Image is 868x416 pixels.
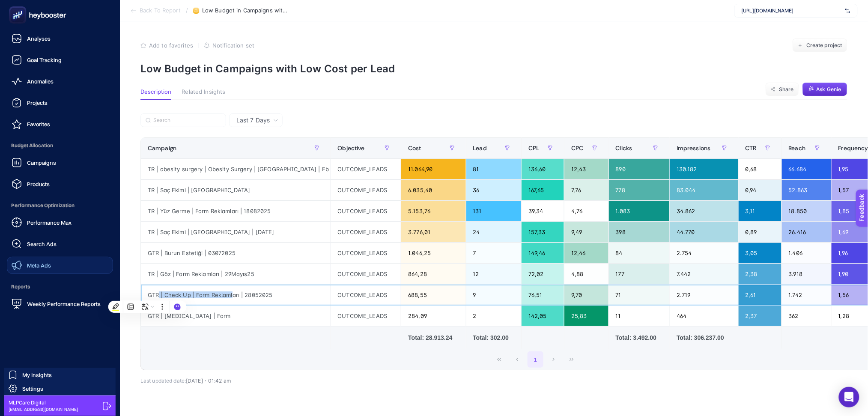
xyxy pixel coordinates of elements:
[27,121,50,128] span: Favorites
[779,86,794,93] span: Share
[739,159,781,179] div: 0,68
[522,306,564,326] div: 142,05
[5,3,33,9] span: Feedback
[466,264,521,284] div: 12
[27,262,51,269] span: Meta Ads
[782,285,831,305] div: 1.742
[27,181,50,187] span: Products
[670,285,738,305] div: 2.719
[7,235,113,253] a: Search Ads
[839,387,859,407] div: Open Intercom Messenger
[140,7,181,14] span: Back To Report
[212,42,254,49] span: Notification set
[141,222,331,242] div: TR | Saç Ekimi | [GEOGRAPHIC_DATA] | [DATE]
[742,7,842,14] span: [URL][DOMAIN_NAME]
[140,89,171,100] button: Description
[466,180,521,200] div: 36
[408,145,421,152] span: Cost
[616,333,662,342] div: Total: 3.492.00
[149,42,193,49] span: Add to favorites
[140,42,193,49] button: Add to favorites
[408,333,459,342] div: Total: 28.913.24
[793,39,847,52] button: Create project
[466,201,521,221] div: 131
[331,285,401,305] div: OUTCOME_LEADS
[141,306,331,326] div: GTR | [MEDICAL_DATA] | Form
[670,264,738,284] div: 7.442
[9,406,78,413] span: [EMAIL_ADDRESS][DOMAIN_NAME]
[564,243,608,263] div: 12,46
[739,180,781,200] div: 0,94
[140,89,171,95] span: Description
[22,385,43,392] span: Settings
[331,306,401,326] div: OUTCOME_LEADS
[609,159,669,179] div: 890
[7,197,113,214] span: Performance Optimization
[331,264,401,284] div: OUTCOME_LEADS
[466,159,521,179] div: 81
[7,73,113,90] a: Anomalies
[782,243,831,263] div: 1.406
[466,243,521,263] div: 7
[4,368,116,382] a: My Insights
[817,86,841,93] span: Ask Genie
[4,382,116,395] a: Settings
[670,201,738,221] div: 34.862
[528,145,539,152] span: CPL
[401,285,465,305] div: 688,55
[609,285,669,305] div: 71
[522,201,564,221] div: 39,34
[401,201,465,221] div: 5.153,76
[739,306,781,326] div: 2,37
[564,285,608,305] div: 9,70
[746,145,757,152] span: CTR
[141,159,331,179] div: TR | obesity surgery | Obesity Surgery | [GEOGRAPHIC_DATA] | Fb | [GEOGRAPHIC_DATA]
[204,42,254,49] button: Notification set
[670,306,738,326] div: 464
[7,257,113,274] a: Meta Ads
[670,222,738,242] div: 44.770
[564,180,608,200] div: 7,76
[782,201,831,221] div: 18.850
[564,264,608,284] div: 4,88
[7,175,113,193] a: Products
[140,377,186,384] span: Last updated date:
[564,306,608,326] div: 25,83
[141,201,331,221] div: TR | Yüz Germe | Form Reklamları | 18082025
[7,30,113,47] a: Analyses
[616,145,632,152] span: Clicks
[522,180,564,200] div: 167,65
[140,62,847,75] p: Low Budget in Campaigns with Low Cost per Lead
[182,89,225,100] button: Related Insights
[473,333,514,342] div: Total: 302.00
[564,222,608,242] div: 9,49
[27,300,101,307] span: Weekly Performance Reports
[153,117,221,124] input: Search
[27,219,72,226] span: Performance Max
[27,159,56,166] span: Campaigns
[466,306,521,326] div: 2
[401,264,465,284] div: 864,28
[7,51,113,68] a: Goal Tracking
[141,285,331,305] div: GTR | Check Up | Form Reklamları | 28052025
[202,7,288,14] span: Low Budget in Campaigns with Low Cost per Lead
[473,145,487,152] span: Lead
[331,180,401,200] div: OUTCOME_LEADS
[677,333,731,342] div: Total: 306.237.00
[609,264,669,284] div: 177
[782,159,831,179] div: 66.684
[331,159,401,179] div: OUTCOME_LEADS
[466,222,521,242] div: 24
[845,6,850,15] img: svg%3e
[670,159,738,179] div: 130.182
[739,285,781,305] div: 2,61
[739,201,781,221] div: 3,11
[670,243,738,263] div: 2.754
[522,159,564,179] div: 136,60
[609,243,669,263] div: 84
[148,145,176,152] span: Campaign
[141,264,331,284] div: TR | Göz | Form Reklamları | 29Mayıs25
[331,243,401,263] div: OUTCOME_LEADS
[401,306,465,326] div: 284,09
[7,154,113,171] a: Campaigns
